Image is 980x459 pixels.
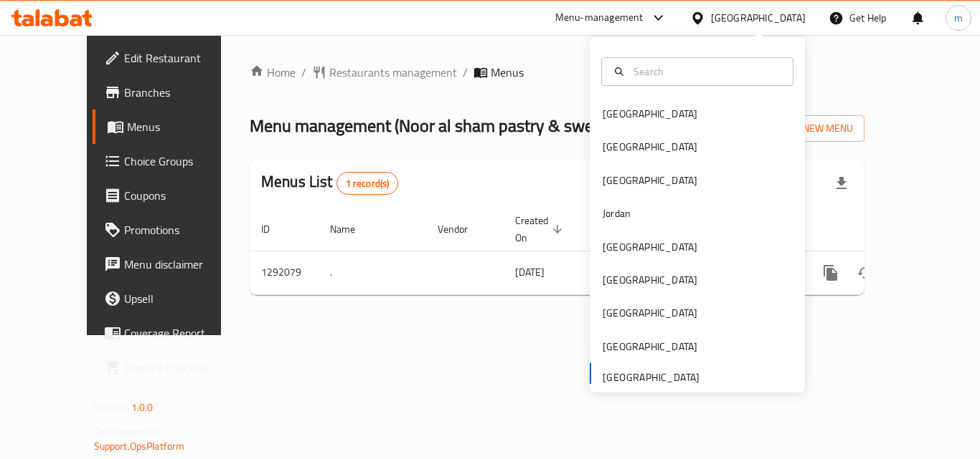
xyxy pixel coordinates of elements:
[603,272,697,288] div: [GEOGRAPHIC_DATA]
[93,75,250,110] a: Branches
[301,64,306,81] li: /
[753,115,864,142] button: Add New Menu
[93,213,250,247] a: Promotions
[438,221,486,238] span: Vendor
[337,177,398,190] span: 1 record(s)
[711,10,806,26] div: [GEOGRAPHIC_DATA]
[93,178,250,213] a: Coupons
[329,64,457,81] span: Restaurants management
[603,239,697,255] div: [GEOGRAPHIC_DATA]
[124,187,239,204] span: Coupons
[628,64,784,79] input: Search
[603,339,697,354] div: [GEOGRAPHIC_DATA]
[94,422,160,441] span: Get support on:
[124,153,239,170] span: Choice Groups
[93,144,250,178] a: Choice Groups
[250,64,296,81] a: Home
[124,324,239,342] span: Coverage Report
[93,110,250,144] a: Menus
[93,247,250,281] a: Menu disclaimer
[261,171,398,195] h2: Menus List
[250,64,864,81] nav: breadcrumb
[603,305,697,321] div: [GEOGRAPHIC_DATA]
[463,64,468,81] li: /
[765,120,853,137] span: Add New Menu
[603,106,697,122] div: [GEOGRAPHIC_DATA]
[603,206,631,221] div: Jordan
[93,281,250,316] a: Upsell
[312,64,457,81] a: Restaurants management
[814,256,848,290] button: more
[124,359,239,376] span: Grocery Checklist
[93,350,250,385] a: Grocery Checklist
[515,212,567,246] span: Created On
[515,263,545,281] span: [DATE]
[250,251,319,294] td: 1292079
[124,290,239,307] span: Upsell
[94,398,129,417] span: Version:
[124,84,239,101] span: Branches
[124,256,239,273] span: Menu disclaimer
[93,41,250,75] a: Edit Restaurant
[824,166,859,200] div: Export file
[261,221,288,238] span: ID
[124,49,239,67] span: Edit Restaurant
[491,64,524,81] span: Menus
[954,10,963,26] span: m
[319,251,426,294] td: .
[555,9,644,26] div: Menu-management
[603,139,697,155] div: [GEOGRAPHIC_DATA]
[124,221,239,238] span: Promotions
[93,316,250,350] a: Coverage Report
[603,173,697,188] div: [GEOGRAPHIC_DATA]
[127,118,239,135] span: Menus
[330,221,374,238] span: Name
[94,437,185,455] a: Support.OpsPlatform
[250,110,620,142] span: Menu management ( Noor al sham pastry & sweets )
[131,398,154,417] span: 1.0.0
